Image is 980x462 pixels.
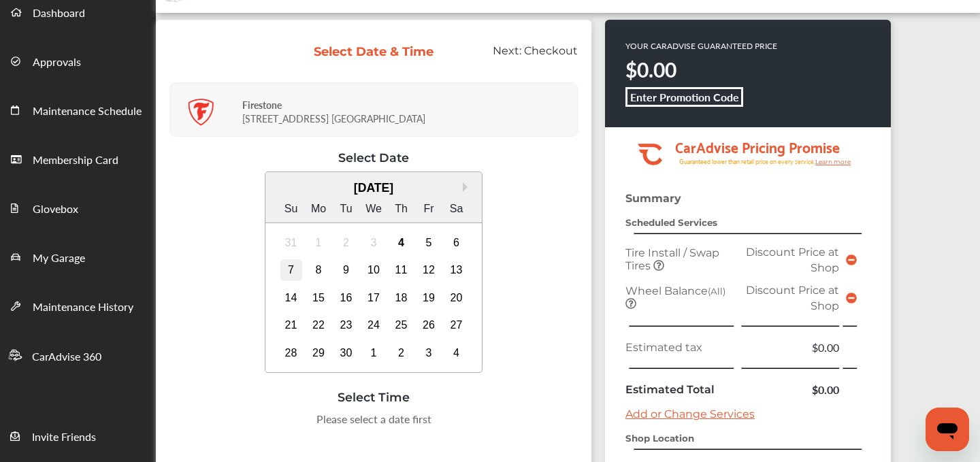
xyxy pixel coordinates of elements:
p: YOUR CARADVISE GUARANTEED PRICE [625,40,777,52]
div: Choose Friday, October 3rd, 2025 [418,342,440,364]
div: Choose Wednesday, September 17th, 2025 [363,287,385,309]
span: CarAdvise 360 [32,348,101,366]
tspan: Guaranteed lower than retail price on every service. [679,157,815,166]
div: Choose Saturday, September 13th, 2025 [446,259,468,281]
div: Choose Sunday, September 7th, 2025 [280,259,302,281]
a: Approvals [1,36,155,85]
div: Tu [336,198,357,220]
div: Choose Tuesday, September 30th, 2025 [336,342,357,364]
strong: Summary [625,192,681,205]
a: Membership Card [1,134,155,183]
span: Maintenance Schedule [33,103,142,120]
span: Discount Price at Shop [746,284,839,312]
div: Choose Saturday, September 6th, 2025 [446,232,468,254]
div: Choose Saturday, October 4th, 2025 [446,342,468,364]
tspan: CarAdvise Pricing Promise [675,134,840,159]
div: Select Time [169,390,578,404]
a: My Garage [1,232,155,281]
div: Choose Wednesday, September 10th, 2025 [363,259,385,281]
td: $0.00 [738,378,843,401]
span: Tire Install / Swap Tires [625,246,719,272]
a: Maintenance Schedule [1,85,155,134]
span: Checkout [524,44,578,57]
span: Wheel Balance [625,284,725,297]
div: month 2025-09 [277,229,470,367]
div: Fr [418,198,440,220]
div: We [363,198,385,220]
td: $0.00 [738,336,843,359]
div: Not available Sunday, August 31st, 2025 [280,232,302,254]
div: Not available Wednesday, September 3rd, 2025 [363,232,385,254]
div: Choose Tuesday, September 16th, 2025 [336,287,357,309]
div: Choose Sunday, September 14th, 2025 [280,287,302,309]
div: Choose Saturday, September 20th, 2025 [446,287,468,309]
div: Select Date [169,150,578,165]
span: Invite Friends [32,429,96,446]
div: Choose Wednesday, September 24th, 2025 [363,314,385,336]
span: Glovebox [33,201,78,218]
tspan: Learn more [815,158,851,165]
td: Estimated Total [622,378,738,401]
div: Choose Monday, September 29th, 2025 [308,342,329,364]
td: Estimated tax [622,336,738,359]
div: Choose Monday, September 15th, 2025 [308,287,329,309]
div: Please select a date first [169,411,578,427]
div: Choose Wednesday, October 1st, 2025 [363,342,385,364]
div: Sa [446,198,468,220]
div: Choose Thursday, September 18th, 2025 [391,287,412,309]
div: Choose Friday, September 19th, 2025 [418,287,440,309]
a: Add or Change Services [625,408,755,420]
div: [STREET_ADDRESS] [GEOGRAPHIC_DATA] [242,88,574,132]
iframe: Button to launch messaging window [926,408,969,451]
div: Not available Tuesday, September 2nd, 2025 [336,232,357,254]
div: Choose Sunday, September 28th, 2025 [280,342,302,364]
strong: Shop Location [625,433,694,444]
div: Not available Monday, September 1st, 2025 [308,232,329,254]
div: Choose Tuesday, September 23rd, 2025 [336,314,357,336]
button: Next Month [463,182,472,192]
small: (All) [708,286,725,297]
a: Glovebox [1,183,155,232]
strong: Firestone [242,98,282,112]
div: Choose Saturday, September 27th, 2025 [446,314,468,336]
span: Dashboard [33,5,85,22]
div: Mo [308,198,329,220]
strong: Scheduled Services [625,217,717,228]
b: Enter Promotion Code [630,89,739,105]
strong: $0.00 [625,55,676,84]
div: Choose Friday, September 26th, 2025 [418,314,440,336]
span: Maintenance History [33,299,133,316]
div: Choose Thursday, October 2nd, 2025 [391,342,412,364]
div: Choose Thursday, September 11th, 2025 [391,259,412,281]
div: Choose Friday, September 5th, 2025 [418,232,440,254]
img: logo-firestone.png [187,99,214,126]
div: Choose Thursday, September 25th, 2025 [391,314,412,336]
div: Choose Monday, September 22nd, 2025 [308,314,329,336]
div: Select Date & Time [313,44,435,59]
div: Su [280,198,302,220]
span: Approvals [33,54,81,71]
div: [DATE] [265,181,483,195]
div: Next: [445,44,589,70]
div: Th [391,198,412,220]
div: Choose Monday, September 8th, 2025 [308,259,329,281]
div: Choose Friday, September 12th, 2025 [418,259,440,281]
span: Membership Card [33,152,118,169]
div: Choose Thursday, September 4th, 2025 [391,232,412,254]
div: Choose Sunday, September 21st, 2025 [280,314,302,336]
a: Maintenance History [1,281,155,330]
span: Discount Price at Shop [746,246,839,274]
span: My Garage [33,250,85,267]
div: Choose Tuesday, September 9th, 2025 [336,259,357,281]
